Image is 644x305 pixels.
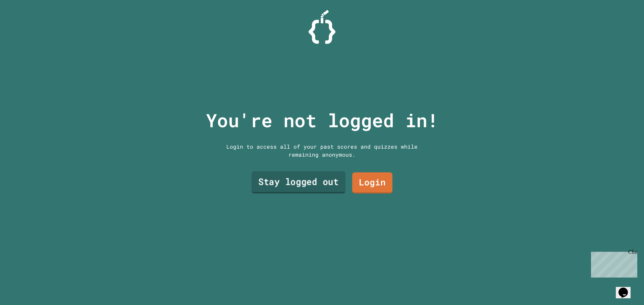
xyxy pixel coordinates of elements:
iframe: chat widget [588,249,637,278]
div: Chat with us now!Close [3,3,46,43]
a: Login [352,172,392,194]
iframe: chat widget [616,278,637,298]
div: Login to access all of your past scores and quizzes while remaining anonymous. [221,143,423,159]
img: Logo.svg [309,10,335,44]
a: Stay logged out [252,171,345,194]
p: You're not logged in! [206,106,438,134]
